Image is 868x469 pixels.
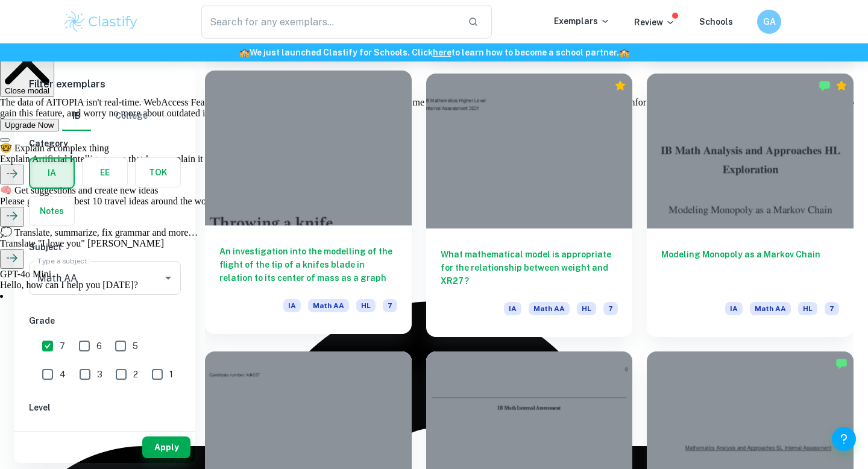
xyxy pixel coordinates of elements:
span: 6 [96,339,102,353]
h6: An investigation into the modelling of the flight of the tip of a knifes blade in relation to its... [219,245,397,285]
h6: Subject [29,241,181,254]
div: Premium [614,80,626,92]
a: Schools [699,17,733,27]
span: 7 [825,302,839,315]
a: An investigation into the modelling of the flight of the tip of a knifes blade in relation to its... [205,74,412,337]
div: Filter type choice [62,102,148,131]
button: IB [62,102,91,131]
button: GA [757,10,781,34]
button: Open [160,269,177,286]
button: Apply [142,436,190,458]
h6: What mathematical model is appropriate for the relationship between weight and XR27? [441,248,618,288]
span: Math AA [308,299,349,312]
p: Exemplars [554,14,610,28]
h6: Filter exemplars [14,68,195,101]
input: Search for any exemplars... [201,5,458,39]
img: Clastify logo [63,10,139,34]
span: 1 [169,368,173,381]
button: College [115,102,148,131]
h6: Modeling Monopoly as a Markov Chain [661,248,839,288]
h6: We just launched Clastify for Schools. Click to learn how to become a school partner. [2,46,866,59]
span: HL [356,299,376,312]
h6: Grade [29,314,181,327]
span: IA [283,299,301,312]
img: Marked [835,357,848,370]
a: Modeling Monopoly as a Markov ChainIAMath AAHL7 [647,74,854,337]
span: Close modal [5,86,49,95]
p: Review [634,16,675,29]
span: 5 [133,339,138,353]
span: 7 [60,339,65,353]
img: Marked [819,80,831,92]
span: Math AA [750,302,791,315]
a: here [433,48,451,57]
span: IA [504,302,521,315]
span: 3 [97,368,102,381]
span: 🏫 [619,48,629,57]
h6: Level [29,401,181,414]
h6: Category [29,137,181,150]
span: 7 [383,299,397,312]
span: 2 [133,368,138,381]
button: Help and Feedback [832,427,856,451]
button: TOK [136,158,180,187]
h6: GA [763,15,776,28]
button: Notes [30,197,74,225]
span: HL [577,302,596,315]
span: Math AA [529,302,570,315]
span: 7 [603,302,618,315]
a: What mathematical model is appropriate for the relationship between weight and XR27?IAMath AAHL7 [426,74,633,337]
span: IA [725,302,743,315]
span: 4 [60,368,66,381]
span: HL [798,302,817,315]
button: IA [30,159,74,187]
button: EE [83,158,127,187]
div: Premium [835,80,848,92]
label: Type a subject [37,256,87,266]
span: 🏫 [239,48,250,57]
